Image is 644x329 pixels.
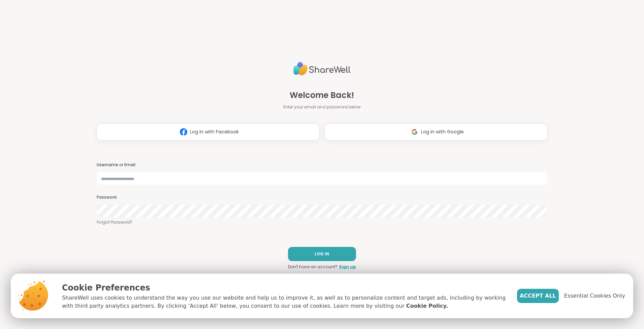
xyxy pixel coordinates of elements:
[325,124,547,141] button: Log in with Google
[517,289,559,303] button: Accept All
[564,292,625,300] span: Essential Cookies Only
[406,302,448,310] a: Cookie Policy.
[177,126,190,138] img: ShareWell Logomark
[97,124,319,141] button: Log in with Facebook
[97,195,547,200] h3: Password
[288,264,337,270] span: Don't have an account?
[97,162,547,168] h3: Username or Email
[421,128,464,135] span: Log in with Google
[315,251,329,257] span: LOG IN
[288,247,356,261] button: LOG IN
[190,128,239,135] span: Log in with Facebook
[520,292,556,300] span: Accept All
[62,294,506,310] p: ShareWell uses cookies to understand the way you use our website and help us to improve it, as we...
[408,126,421,138] img: ShareWell Logomark
[290,89,354,101] span: Welcome Back!
[283,104,361,110] span: Enter your email and password below
[293,59,351,78] img: ShareWell Logo
[62,282,506,294] p: Cookie Preferences
[97,219,547,225] a: Forgot Password?
[339,264,356,270] a: Sign up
